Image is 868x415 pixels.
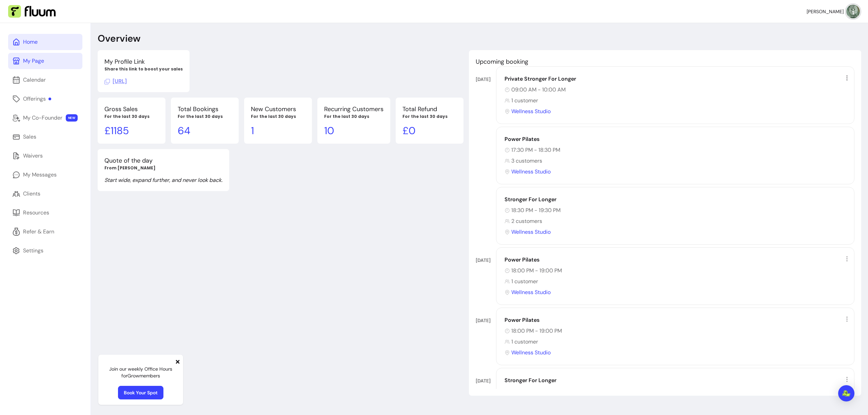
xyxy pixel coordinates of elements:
div: Clients [23,190,40,198]
div: 1 customer [505,277,850,286]
p: 64 [178,125,232,137]
button: avatar[PERSON_NAME] [807,5,860,18]
div: 18:30 PM - 19:30 PM [505,387,850,395]
p: For the last 30 days [178,114,232,119]
div: 1 customer [505,338,850,346]
a: My Co-Founder NEW [8,110,82,126]
p: Total Bookings [178,104,232,114]
div: 2 customers [505,217,850,225]
a: Calendar [8,72,82,88]
div: My Co-Founder [23,114,62,122]
span: Wellness Studio [511,228,551,236]
p: Quote of the day [104,156,222,165]
div: Refer & Earn [23,228,54,236]
div: Power Pilates [505,316,850,324]
span: Wellness Studio [511,288,551,296]
p: Start wide, expand further, and never look back. [104,176,222,184]
a: Offerings [8,91,82,107]
span: Click to copy [104,78,127,85]
p: 1 [251,125,305,137]
p: £ 0 [402,125,457,137]
div: Private Stronger For Longer [505,75,850,83]
span: Wellness Studio [511,168,551,176]
a: Resources [8,205,82,221]
img: Fluum Logo [8,5,56,18]
p: New Customers [251,104,305,114]
p: Overview [98,33,140,45]
p: Total Refund [402,104,457,114]
div: Sales [23,133,36,141]
div: My Messages [23,171,57,179]
div: Offerings [23,95,51,103]
p: Gross Sales [104,104,159,114]
p: For the last 30 days [251,114,305,119]
div: 17:30 PM - 18:30 PM [505,146,850,154]
a: Refer & Earn [8,224,82,240]
p: Join our weekly Office Hours for Grow members [104,366,178,379]
div: Power Pilates [505,135,850,143]
a: Home [8,34,82,50]
a: My Page [8,53,82,69]
div: Home [23,38,38,46]
div: [DATE] [476,317,496,324]
div: 18:00 PM - 19:00 PM [505,267,850,275]
a: Settings [8,243,82,259]
div: My Page [23,57,44,65]
p: 10 [324,125,383,137]
a: Sales [8,129,82,145]
div: Power Pilates [505,256,850,264]
span: NEW [66,114,78,122]
div: Waivers [23,152,43,160]
div: 1 customer [505,97,850,105]
div: [DATE] [476,76,496,83]
a: Book Your Spot [118,386,163,399]
div: Stronger For Longer [505,376,850,385]
p: Recurring Customers [324,104,383,114]
a: Waivers [8,148,82,164]
a: My Messages [8,167,82,183]
div: [DATE] [476,257,496,264]
div: 09:00 AM - 10:00 AM [505,86,850,94]
span: Wellness Studio [511,107,551,116]
p: My Profile Link [104,57,183,66]
div: [DATE] [476,377,496,384]
div: Open Intercom Messenger [838,385,854,401]
span: [PERSON_NAME] [807,8,844,15]
div: Settings [23,247,43,255]
div: Stronger For Longer [505,195,850,204]
p: £ 1185 [104,125,159,137]
div: 18:00 PM - 19:00 PM [505,327,850,335]
span: Wellness Studio [511,349,551,357]
div: Resources [23,209,49,217]
div: Calendar [23,76,46,84]
p: From [PERSON_NAME] [104,165,222,171]
p: Upcoming booking [476,57,854,66]
p: For the last 30 days [324,114,383,119]
img: avatar [846,5,860,18]
a: Clients [8,186,82,202]
p: For the last 30 days [104,114,159,119]
div: 18:30 PM - 19:30 PM [505,206,850,214]
div: 3 customers [505,157,850,165]
p: Share this link to boost your sales [104,66,183,72]
p: For the last 30 days [402,114,457,119]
